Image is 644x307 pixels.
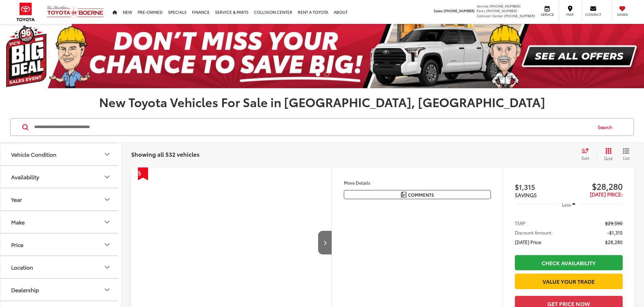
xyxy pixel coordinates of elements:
[515,239,542,245] span: [DATE] Price:
[131,150,199,158] span: Showing all 532 vehicles
[11,286,39,293] div: Dealership
[11,241,23,248] div: Price
[33,119,591,135] input: Search by Make, Model, or Keyword
[490,3,521,8] span: [PHONE_NUMBER]
[515,191,537,198] span: SAVINGS
[11,174,39,180] div: Availability
[0,256,122,278] button: LocationLocation
[607,229,623,236] span: -$1,315
[569,181,623,191] span: $28,280
[103,218,111,226] div: Make
[103,150,111,158] div: Vehicle Condition
[11,196,22,203] div: Year
[515,220,527,226] span: TSRP:
[103,195,111,204] div: Year
[103,263,111,271] div: Location
[590,190,623,198] span: [DATE] Price:
[0,166,122,188] button: AvailabilityAvailability
[47,5,104,19] img: Vic Vaughan Toyota of Boerne
[0,143,122,165] button: Vehicle ConditionVehicle Condition
[318,231,332,254] button: Next image
[515,229,553,236] span: Discount Amount:
[344,180,491,185] h4: More Details
[0,188,122,210] button: YearYear
[401,192,406,197] img: Comments
[103,173,111,181] div: Availability
[477,8,485,13] span: Parts
[563,12,577,17] span: Map
[591,119,622,135] button: Search
[138,167,148,180] span: Get Price Drop Alert
[0,234,122,255] button: PricePrice
[344,190,491,199] button: Comments
[444,8,475,13] span: [PHONE_NUMBER]
[596,148,618,161] button: Grid View
[604,155,613,161] span: Grid
[11,264,33,270] div: Location
[504,13,535,18] span: [PHONE_NUMBER]
[11,219,25,225] div: Make
[408,192,434,198] span: Comments
[477,3,488,8] span: Service
[559,198,579,211] button: Less
[0,211,122,233] button: MakeMake
[103,241,111,249] div: Price
[618,148,635,161] button: List View
[515,255,623,270] a: Check Availability
[486,8,517,13] span: [PHONE_NUMBER]
[605,239,623,245] span: $28,280
[515,182,569,192] span: $1,315
[0,279,122,301] button: DealershipDealership
[434,8,443,13] span: Sales
[623,155,629,161] span: List
[615,12,630,17] span: Saved
[515,274,623,289] a: Value Your Trade
[562,202,571,208] span: Less
[103,286,111,294] div: Dealership
[585,12,601,17] span: Contact
[11,151,56,157] div: Vehicle Condition
[477,13,503,18] span: Collision Center
[540,12,555,17] span: Service
[578,148,596,161] button: Select sort value
[581,155,589,161] span: Sort
[605,220,623,226] span: $29,595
